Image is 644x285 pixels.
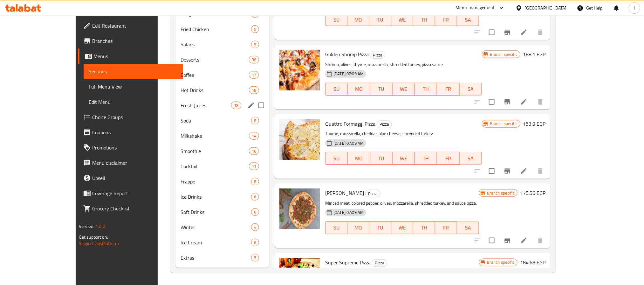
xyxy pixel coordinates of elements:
[181,193,251,201] span: Ice Drinks
[373,84,390,94] span: TU
[175,83,269,98] div: Hot Drinks18
[175,22,269,37] div: Fried Chicken5
[370,83,393,96] button: TU
[181,208,251,216] div: Soft Drinks
[533,163,548,179] button: delete
[89,68,178,75] span: Sections
[440,154,457,163] span: FR
[391,13,413,26] button: WE
[500,233,515,248] button: Branch-specific-item
[175,37,269,52] div: Salads5
[520,258,545,267] h6: 184.68 EGP
[369,222,391,234] button: TU
[251,25,259,33] div: items
[78,155,183,170] a: Menu disclaimer
[251,240,259,246] span: 6
[487,121,520,127] span: Branch specific
[251,194,259,200] span: 6
[372,259,387,267] div: Pizza
[181,239,251,246] span: Ice Cream
[366,190,380,197] span: Pizza
[181,25,251,33] span: Fried Chicken
[634,4,635,11] span: I
[249,162,259,170] div: items
[251,255,259,261] span: 5
[325,119,375,129] span: Quattro Formaggi Pizza
[500,25,515,40] button: Branch-specific-item
[92,37,178,45] span: Branches
[78,140,183,155] a: Promotions
[520,237,528,244] a: Edit menu item
[181,254,251,262] span: Extras
[89,83,178,90] span: Full Menu View
[520,167,528,175] a: Edit menu item
[84,79,183,94] a: Full Menu View
[92,129,178,136] span: Coupons
[523,119,545,128] h6: 153.9 EGP
[251,178,259,185] div: items
[328,84,345,94] span: SU
[331,71,366,77] span: [DATE] 07:09 AM
[457,13,479,26] button: SA
[249,132,259,140] div: items
[92,205,178,212] span: Grocery Checklist
[377,121,392,128] div: Pizza
[181,132,249,140] div: Milkshake
[391,222,413,234] button: WE
[251,41,259,48] div: items
[460,223,476,232] span: SA
[377,121,392,128] span: Pizza
[181,178,251,185] span: Frappe
[78,125,183,140] a: Coupons
[181,102,231,109] span: Fresh Juices
[92,22,178,30] span: Edit Restaurant
[520,98,528,106] a: Edit menu item
[365,190,380,197] div: Pizza
[373,154,390,163] span: TU
[78,170,183,186] a: Upsell
[84,94,183,109] a: Edit Menu
[520,29,528,36] a: Edit menu item
[279,119,320,160] img: Quattro Formaggi Pizza
[231,103,241,109] span: 18
[181,71,249,79] span: Coffee
[79,239,119,248] a: Support.OpsPlatform
[415,152,437,165] button: TH
[279,189,320,229] img: Salta Monica Pizza
[78,201,183,216] a: Grocery Checklist
[372,15,389,24] span: TU
[460,15,476,24] span: SA
[413,222,435,234] button: TH
[251,193,259,201] div: items
[523,50,545,59] h6: 188.1 EGP
[246,101,256,110] button: edit
[347,222,369,234] button: MO
[181,162,249,170] span: Cocktail
[350,15,367,24] span: MO
[485,164,498,178] span: Select to update
[93,52,178,60] span: Menus
[181,41,251,48] span: Salads
[181,117,251,124] span: Soda
[325,50,369,59] span: Golden Shrimp Pizza
[328,15,345,24] span: SU
[251,26,259,32] span: 5
[438,15,455,24] span: FR
[251,209,259,215] span: 6
[393,152,415,165] button: WE
[175,98,269,113] div: Fresh Juices18edit
[372,223,389,232] span: TU
[251,118,259,124] span: 8
[395,84,412,94] span: WE
[92,174,178,182] span: Upsell
[92,144,178,151] span: Promotions
[325,83,348,96] button: SU
[485,234,498,247] span: Select to update
[181,223,251,231] div: Winter
[416,15,433,24] span: TH
[79,222,94,230] span: Version:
